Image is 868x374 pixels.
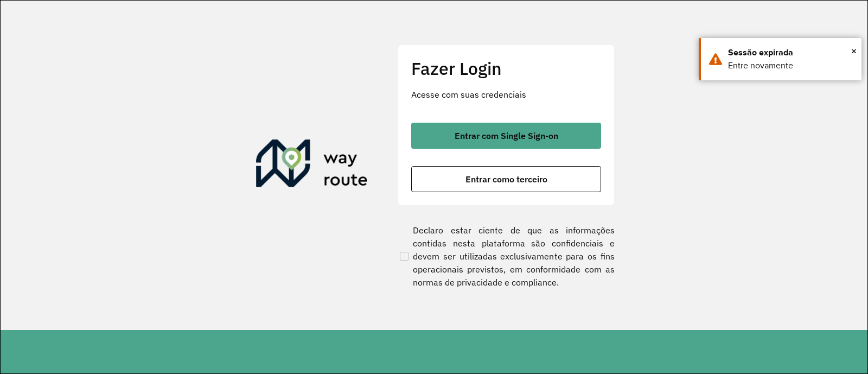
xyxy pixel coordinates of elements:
button: button [411,166,601,192]
span: Entrar com Single Sign-on [455,131,558,140]
button: Close [851,43,857,59]
div: Entre novamente [728,59,853,72]
span: × [851,43,857,59]
label: Declaro estar ciente de que as informações contidas nesta plataforma são confidenciais e devem se... [398,224,615,289]
button: button [411,123,601,149]
h2: Fazer Login [411,58,601,79]
img: Roteirizador AmbevTech [256,140,368,192]
span: Entrar como terceiro [465,175,547,183]
p: Acesse com suas credenciais [411,88,601,101]
div: Sessão expirada [728,46,853,59]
